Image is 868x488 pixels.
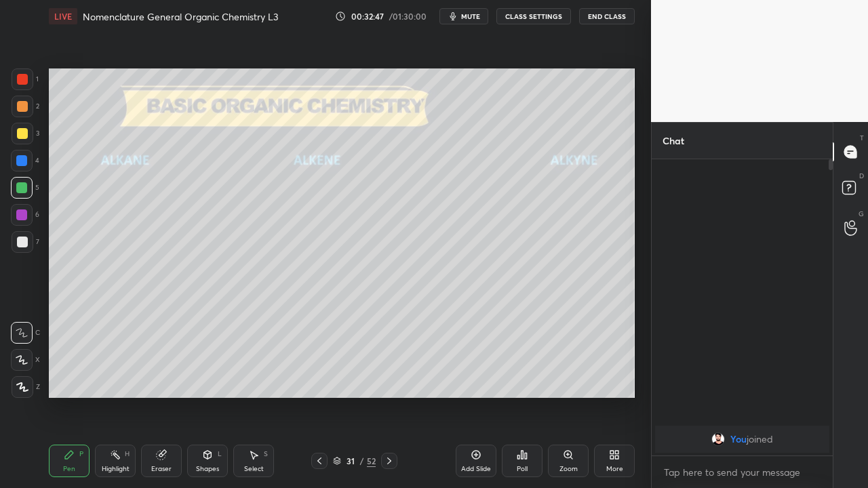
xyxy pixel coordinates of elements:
[63,466,75,472] div: Pen
[711,432,725,446] img: 66874679623d4816b07f54b5b4078b8d.jpg
[12,123,39,144] div: 3
[49,8,77,24] div: LIVE
[496,8,571,24] button: CLASS SETTINGS
[559,466,578,472] div: Zoom
[12,231,39,253] div: 7
[11,150,39,171] div: 4
[652,423,833,455] div: grid
[218,451,222,457] div: L
[102,466,130,472] div: Highlight
[730,434,747,445] span: You
[11,349,40,371] div: X
[11,177,39,199] div: 5
[606,466,623,472] div: More
[196,466,219,472] div: Shapes
[579,8,635,24] button: End Class
[12,96,39,117] div: 2
[344,457,357,465] div: 31
[151,466,172,472] div: Eraser
[367,455,376,467] div: 52
[360,457,364,465] div: /
[461,12,480,21] span: mute
[747,434,773,445] span: joined
[244,466,264,472] div: Select
[461,466,491,472] div: Add Slide
[12,68,39,90] div: 1
[11,204,39,226] div: 6
[517,466,528,472] div: Poll
[12,376,40,398] div: Z
[125,451,130,457] div: H
[859,171,864,181] p: D
[859,209,864,219] p: G
[83,10,278,23] h4: Nomenclature General Organic Chemistry L3
[11,322,40,344] div: C
[860,133,864,143] p: T
[439,8,488,24] button: mute
[79,451,83,457] div: P
[264,451,268,457] div: S
[652,123,695,159] p: Chat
